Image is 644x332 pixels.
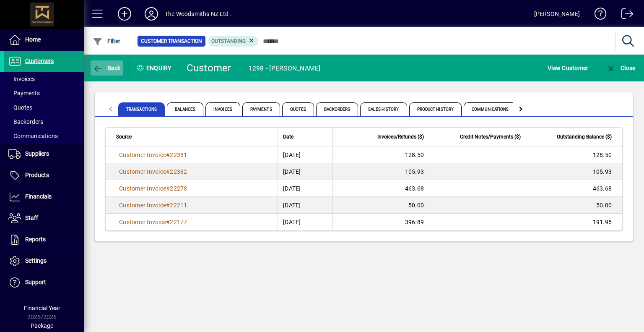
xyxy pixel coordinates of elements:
[119,152,166,158] span: Customer Invoice
[464,102,517,116] span: Communications
[25,58,54,64] span: Customers
[25,193,52,200] span: Financials
[282,102,314,116] span: Quotes
[116,184,190,193] a: Customer Invoice#22278
[166,152,170,158] span: #
[208,36,259,47] mat-chip: Outstanding Status: Outstanding
[166,168,170,175] span: #
[249,62,321,75] div: 1298 - [PERSON_NAME]
[4,272,84,293] a: Support
[116,132,132,141] span: Source
[205,102,240,116] span: Invoices
[4,186,84,207] a: Financials
[170,202,187,209] span: 22211
[165,7,232,21] div: The Woodsmiths NZ Ltd .
[119,202,166,209] span: Customer Invoice
[31,322,53,329] span: Package
[4,86,84,100] a: Payments
[93,38,121,44] span: Filter
[526,146,622,163] td: 128.50
[526,214,622,230] td: 191.95
[8,104,32,111] span: Quotes
[8,118,43,125] span: Backorders
[116,201,190,210] a: Customer Invoice#22211
[166,219,170,225] span: #
[606,65,635,71] span: Close
[278,163,332,180] td: [DATE]
[534,7,580,21] div: [PERSON_NAME]
[166,202,170,209] span: #
[332,146,429,163] td: 128.50
[4,144,84,165] a: Suppliers
[91,60,123,76] button: Back
[111,6,138,21] button: Add
[8,133,58,139] span: Communications
[4,251,84,272] a: Settings
[84,60,130,76] app-page-header-button: Back
[615,2,634,29] a: Logout
[211,38,246,44] span: Outstanding
[283,132,293,141] span: Date
[119,168,166,175] span: Customer Invoice
[4,208,84,229] a: Staff
[460,132,521,141] span: Credit Notes/Payments ($)
[4,165,84,186] a: Products
[141,37,202,45] span: Customer Transaction
[545,60,590,76] button: View Customer
[170,152,187,158] span: 22381
[116,217,190,227] a: Customer Invoice#22177
[8,76,35,82] span: Invoices
[332,214,429,230] td: 396.89
[119,185,166,192] span: Customer Invoice
[170,185,187,192] span: 22278
[4,100,84,115] a: Quotes
[4,129,84,143] a: Communications
[278,146,332,163] td: [DATE]
[167,102,203,116] span: Balances
[25,150,49,157] span: Suppliers
[116,167,190,176] a: Customer Invoice#22382
[130,61,180,75] div: Enquiry
[138,6,165,21] button: Profile
[597,60,644,76] app-page-header-button: Close enquiry
[25,214,38,221] span: Staff
[332,163,429,180] td: 105.93
[25,257,47,264] span: Settings
[283,132,327,141] div: Date
[588,2,607,29] a: Knowledge Base
[604,60,637,76] button: Close
[360,102,407,116] span: Sales History
[170,168,187,175] span: 22382
[242,102,280,116] span: Payments
[278,197,332,214] td: [DATE]
[4,72,84,86] a: Invoices
[8,90,40,97] span: Payments
[526,197,622,214] td: 50.00
[25,236,46,243] span: Reports
[170,219,187,225] span: 22177
[91,34,123,49] button: Filter
[166,185,170,192] span: #
[526,163,622,180] td: 105.93
[187,61,231,75] div: Customer
[278,180,332,197] td: [DATE]
[118,102,165,116] span: Transactions
[316,102,358,116] span: Backorders
[25,172,49,178] span: Products
[332,197,429,214] td: 50.00
[119,219,166,225] span: Customer Invoice
[409,102,462,116] span: Product History
[4,229,84,250] a: Reports
[332,180,429,197] td: 463.68
[4,29,84,50] a: Home
[25,36,41,43] span: Home
[116,150,190,159] a: Customer Invoice#22381
[24,305,60,311] span: Financial Year
[557,132,612,141] span: Outstanding Balance ($)
[25,279,46,285] span: Support
[4,115,84,129] a: Backorders
[93,65,121,71] span: Back
[377,132,424,141] span: Invoices/Refunds ($)
[526,180,622,197] td: 463.68
[278,214,332,230] td: [DATE]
